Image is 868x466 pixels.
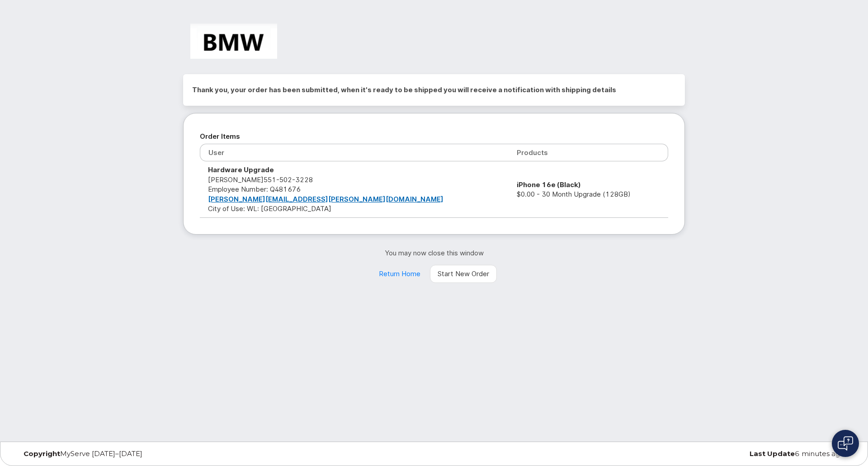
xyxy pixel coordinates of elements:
[24,449,60,458] strong: Copyright
[292,175,313,184] span: 3228
[509,144,668,161] th: Products
[17,450,295,457] div: MyServe [DATE]–[DATE]
[276,175,292,184] span: 502
[200,130,668,143] h2: Order Items
[573,450,851,457] div: 6 minutes ago
[750,449,795,458] strong: Last Update
[430,265,497,283] a: Start New Order
[200,144,509,161] th: User
[208,195,443,203] a: [PERSON_NAME][EMAIL_ADDRESS][PERSON_NAME][DOMAIN_NAME]
[208,185,301,193] span: Employee Number: Q481676
[509,161,668,217] td: $0.00 - 30 Month Upgrade (128GB)
[208,165,274,174] strong: Hardware Upgrade
[371,265,428,283] a: Return Home
[190,24,277,59] img: BMW Manufacturing Co LLC
[200,161,509,217] td: [PERSON_NAME] City of Use: WL: [GEOGRAPHIC_DATA]
[192,83,676,97] h2: Thank you, your order has been submitted, when it's ready to be shipped you will receive a notifi...
[838,436,853,451] img: Open chat
[264,175,313,184] span: 551
[183,248,685,258] p: You may now close this window
[517,180,581,189] strong: iPhone 16e (Black)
